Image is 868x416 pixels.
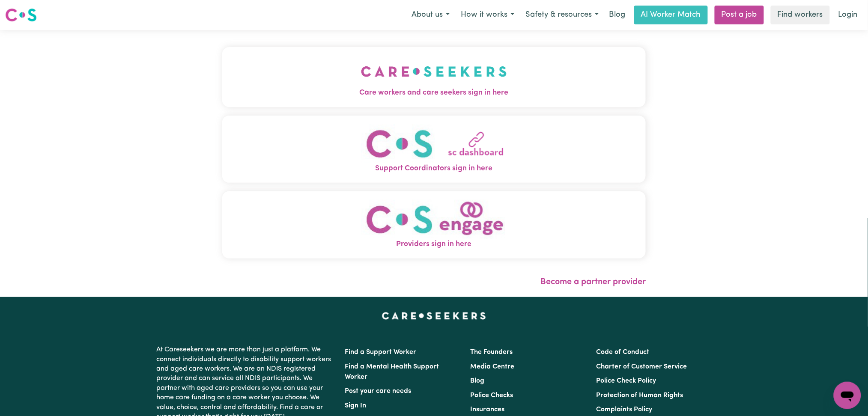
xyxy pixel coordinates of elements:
iframe: Button to launch messaging window [834,382,861,409]
a: Find a Support Worker [345,349,417,356]
span: Providers sign in here [222,239,646,250]
a: Media Centre [471,363,515,370]
a: The Founders [471,349,513,356]
button: Care workers and care seekers sign in here [222,47,646,107]
a: Complaints Policy [596,406,652,413]
span: Support Coordinators sign in here [222,163,646,174]
a: AI Worker Match [634,6,708,24]
a: Find a Mental Health Support Worker [345,363,439,380]
a: Sign In [345,402,367,409]
a: Police Check Policy [596,377,656,384]
a: Insurances [471,406,505,413]
span: Care workers and care seekers sign in here [222,87,646,98]
a: Protection of Human Rights [596,392,683,399]
a: Blog [604,6,631,24]
a: Careseekers logo [5,5,37,25]
a: Login [833,6,863,24]
a: Blog [471,377,485,384]
a: Find workers [771,6,830,24]
a: Charter of Customer Service [596,363,687,370]
button: About us [406,6,455,24]
button: Safety & resources [520,6,604,24]
a: Careseekers home page [382,312,486,319]
img: Careseekers logo [5,7,37,23]
a: Code of Conduct [596,349,649,356]
button: Support Coordinators sign in here [222,116,646,183]
a: Post a job [715,6,764,24]
a: Post your care needs [345,388,412,395]
button: Providers sign in here [222,191,646,259]
a: Police Checks [471,392,513,399]
a: Become a partner provider [540,278,646,286]
button: How it works [455,6,520,24]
